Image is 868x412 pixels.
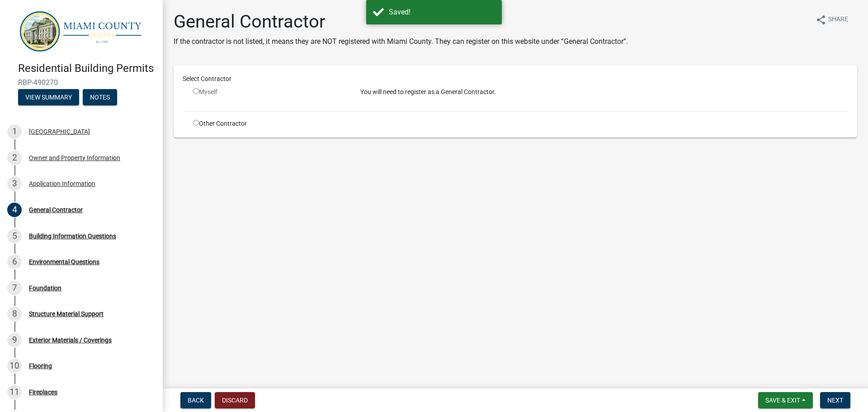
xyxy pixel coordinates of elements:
[816,14,826,25] i: share
[29,311,104,317] div: Structure Material Support
[828,14,848,25] span: Share
[820,392,850,408] button: Next
[29,128,90,135] div: [GEOGRAPHIC_DATA]
[765,397,800,404] span: Save & Exit
[18,78,145,87] span: RBP-490270
[29,155,120,161] div: Owner and Property Information
[18,62,156,75] h4: Residential Building Permits
[18,95,79,102] wm-modal-confirm: Summary
[176,74,855,84] div: Select Contractor
[193,87,347,97] div: Myself
[7,151,22,165] div: 2
[29,363,52,369] div: Flooring
[7,203,22,217] div: 4
[7,385,22,399] div: 11
[827,397,843,404] span: Next
[83,89,117,105] button: Notes
[7,176,22,191] div: 3
[29,180,95,187] div: Application Information
[83,95,117,102] wm-modal-confirm: Notes
[7,333,22,347] div: 9
[29,337,112,343] div: Exterior Materials / Coverings
[215,392,255,408] button: Discard
[29,207,83,213] div: General Contractor
[188,397,204,404] span: Back
[7,281,22,295] div: 7
[29,233,116,239] div: Building Information Questions
[18,89,79,105] button: View Summary
[7,359,22,373] div: 10
[808,11,855,28] button: shareShare
[29,389,57,395] div: Fireplaces
[174,11,628,33] h1: General Contractor
[7,124,22,139] div: 1
[29,285,61,291] div: Foundation
[7,307,22,321] div: 8
[180,392,211,408] button: Back
[389,7,495,18] div: Saved!
[186,119,354,128] div: Other Contractor
[360,87,848,97] p: You will need to register as a General Contractor.
[174,36,628,47] p: If the contractor is not listed, it means they are NOT registered with Miami County. They can reg...
[7,255,22,269] div: 6
[758,392,813,408] button: Save & Exit
[7,229,22,243] div: 5
[18,9,148,52] img: Miami County, Indiana
[29,259,99,265] div: Environmental Questions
